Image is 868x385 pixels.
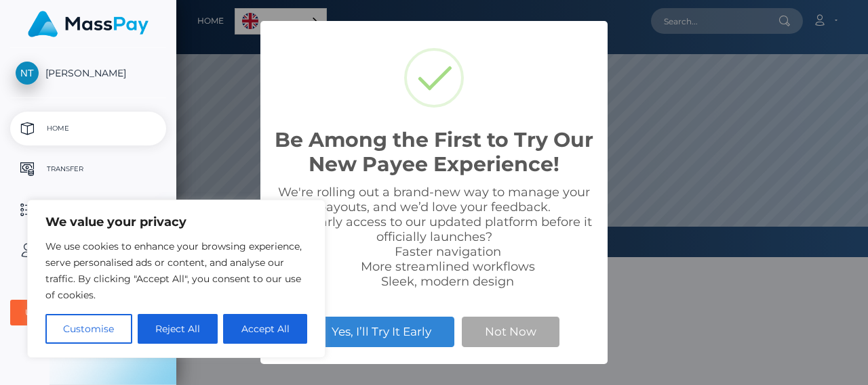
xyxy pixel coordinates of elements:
button: Accept All [223,314,307,344]
li: Sleek, modern design [301,274,594,289]
div: User Agreements [25,307,136,318]
button: Not Now [462,317,559,346]
li: More streamlined workflows [301,259,594,274]
button: User Agreements [10,300,166,325]
button: Yes, I’ll Try It Early [309,317,454,346]
li: Faster navigation [301,244,594,259]
div: We value your privacy [27,200,325,358]
p: User Profile [16,240,161,261]
h2: Be Among the First to Try Our New Payee Experience! [274,128,594,177]
p: We use cookies to enhance your browsing experience, serve personalised ads or content, and analys... [45,238,307,303]
button: Reject All [138,314,218,344]
div: We're rolling out a brand-new way to manage your payouts, and we’d love your feedback. Want early... [274,185,594,289]
p: We value your privacy [45,214,307,230]
img: MassPay [28,11,149,37]
button: Customise [45,314,132,344]
p: Transfer [16,159,161,179]
p: History [16,200,161,220]
p: Home [16,118,161,139]
span: [PERSON_NAME] [10,67,166,79]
